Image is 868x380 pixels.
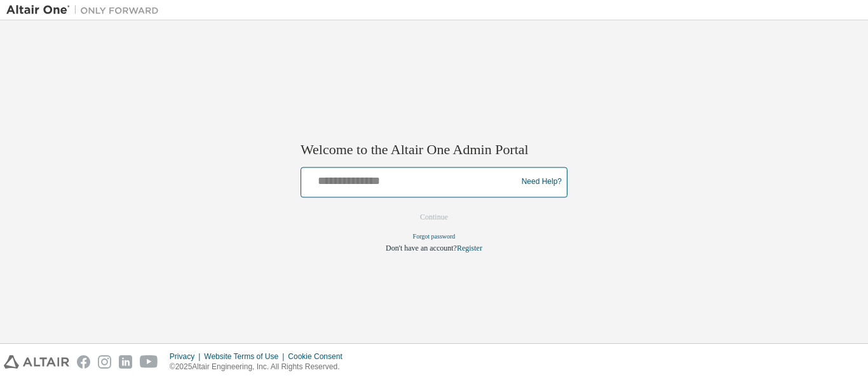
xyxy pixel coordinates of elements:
img: instagram.svg [98,355,111,369]
a: Register [457,244,482,252]
div: Website Terms of Use [204,351,288,362]
div: Privacy [170,351,204,362]
h2: Welcome to the Altair One Admin Portal [301,141,567,159]
img: altair_logo.svg [4,355,69,369]
img: linkedin.svg [119,355,132,369]
span: Don't have an account? [386,244,457,252]
p: © 2025 Altair Engineering, Inc. All Rights Reserved. [170,362,350,372]
div: Cookie Consent [288,351,349,362]
img: facebook.svg [77,355,90,369]
img: youtube.svg [140,355,158,369]
img: Altair One [6,4,165,16]
a: Forgot password [413,233,456,240]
